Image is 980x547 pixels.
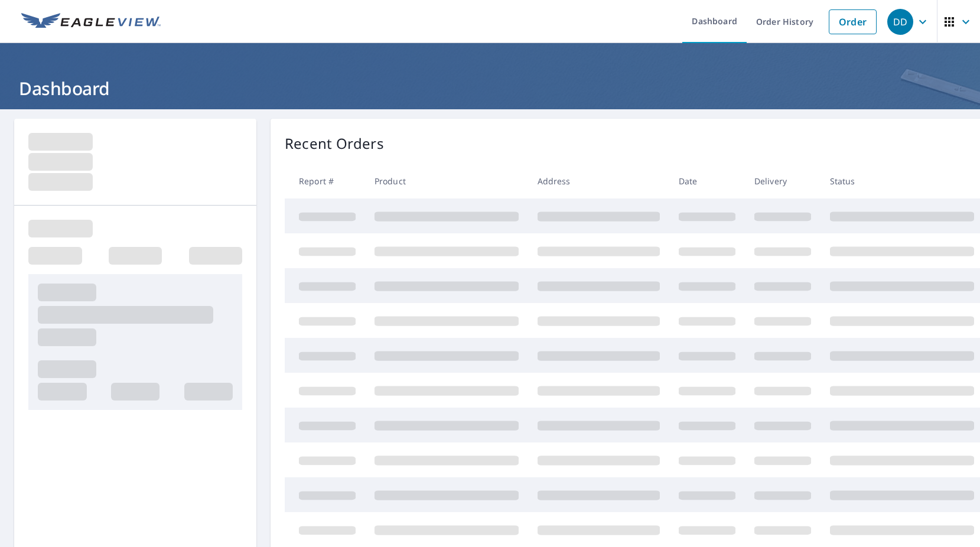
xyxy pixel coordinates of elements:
[14,76,966,100] h1: Dashboard
[365,164,528,198] th: Product
[285,133,384,154] p: Recent Orders
[285,164,365,198] th: Report #
[829,9,877,34] a: Order
[669,164,745,198] th: Date
[21,13,161,31] img: EV Logo
[528,164,669,198] th: Address
[745,164,821,198] th: Delivery
[887,9,913,35] div: DD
